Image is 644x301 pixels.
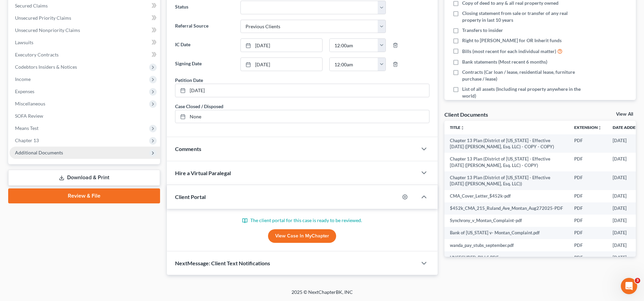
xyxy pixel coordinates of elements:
[172,1,237,14] label: Status
[175,217,429,224] p: The client portal for this case is ready to be reviewed.
[462,58,547,65] span: Bank statements (Most recent 6 months)
[444,134,569,153] td: Chapter 13 Plan (District of [US_STATE] - Effective [DATE] ([PERSON_NAME], Esq. LLC) - COPY - COPY)
[569,171,607,190] td: PDF
[15,113,43,119] span: SOFA Review
[175,84,429,97] a: [DATE]
[175,170,231,176] span: Hire a Virtual Paralegal
[8,188,160,203] a: Review & File
[444,202,569,215] td: $452k_CMA_215_Ruland_Ave_Montan_Aug272025-PDF
[444,190,569,202] td: CMA_Cover_Letter_$452k-pdf
[569,190,607,202] td: PDF
[462,27,503,34] span: Transfers to insider
[10,24,160,36] a: Unsecured Nonpriority Claims
[444,215,569,227] td: Synchrony_v_Montan_Complaint-pdf
[15,64,77,70] span: Codebtors Insiders & Notices
[444,171,569,190] td: Chapter 13 Plan (District of [US_STATE] - Effective [DATE] ([PERSON_NAME], Esq. LLC))
[621,278,637,294] iframe: Intercom live chat
[8,170,160,186] a: Download & Print
[462,10,582,23] span: Closing statement from sale or transfer of any real property in last 10 years
[241,39,322,52] a: [DATE]
[10,12,160,24] a: Unsecured Priority Claims
[15,39,33,45] span: Lawsuits
[462,86,582,99] span: List of all assets (Including real property anywhere in the world)
[172,38,237,52] label: IC Date
[569,202,607,215] td: PDF
[569,239,607,251] td: PDF
[241,58,322,71] a: [DATE]
[444,251,569,264] td: UNSECURED_BILLS.PDF
[268,229,336,243] a: View Case in MyChapter
[569,153,607,171] td: PDF
[460,126,465,130] i: unfold_more
[15,76,31,82] span: Income
[444,111,488,118] div: Client Documents
[574,125,602,130] a: Extensionunfold_more
[15,150,63,155] span: Additional Documents
[175,146,201,152] span: Comments
[172,57,237,71] label: Signing Date
[635,278,640,283] span: 3
[462,69,582,82] span: Contracts (Car loan / lease, residential lease, furniture purchase / lease)
[10,110,160,122] a: SOFA Review
[569,251,607,264] td: PDF
[128,289,516,301] div: 2025 © NextChapterBK, INC
[616,112,633,117] a: View All
[569,227,607,239] td: PDF
[175,194,206,200] span: Client Portal
[10,49,160,61] a: Executory Contracts
[15,137,39,143] span: Chapter 13
[15,101,45,106] span: Miscellaneous
[444,239,569,251] td: wanda_pay_stubs_september.pdf
[444,153,569,171] td: Chapter 13 Plan (District of [US_STATE] - Effective [DATE] ([PERSON_NAME], Esq. LLC) - COPY)
[175,260,270,266] span: NextMessage: Client Text Notifications
[462,37,562,44] span: Right to [PERSON_NAME] for OR Inherit funds
[15,88,34,94] span: Expenses
[613,125,643,130] a: Date Added expand_more
[15,15,71,21] span: Unsecured Priority Claims
[15,3,48,9] span: Secured Claims
[172,20,237,33] label: Referral Source
[569,215,607,227] td: PDF
[15,27,80,33] span: Unsecured Nonpriority Claims
[330,58,378,71] input: -- : --
[569,134,607,153] td: PDF
[10,36,160,49] a: Lawsuits
[175,103,223,110] div: Case Closed / Disposed
[598,126,602,130] i: unfold_more
[330,39,378,52] input: -- : --
[444,227,569,239] td: Bank of [US_STATE] v- Montan_Complaint.pdf
[450,125,465,130] a: Titleunfold_more
[462,48,556,55] span: Bills (most recent for each individual matter)
[15,125,38,131] span: Means Test
[175,110,429,123] a: None
[175,77,203,84] div: Petition Date
[15,52,59,57] span: Executory Contracts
